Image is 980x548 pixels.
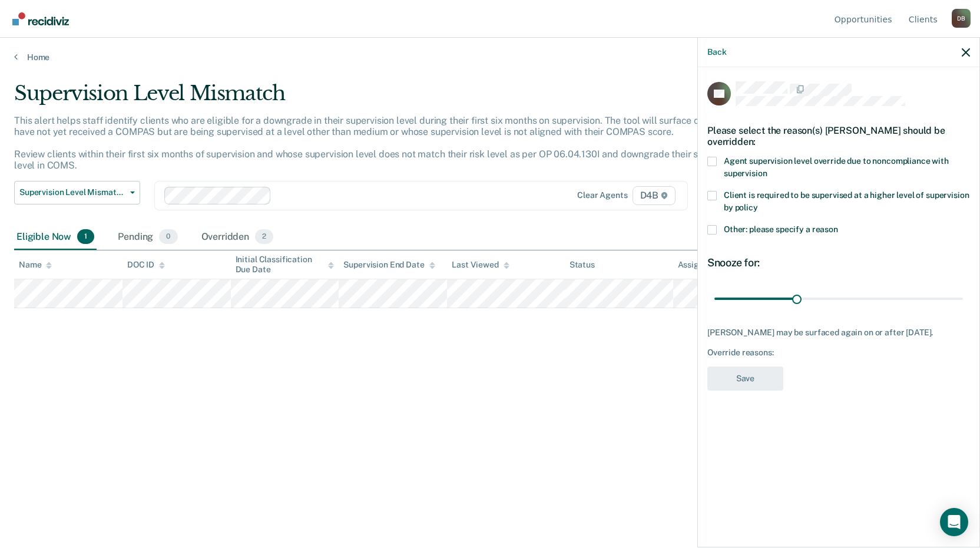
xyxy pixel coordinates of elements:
[707,47,726,57] button: Back
[577,190,627,200] div: Clear agents
[14,115,742,171] p: This alert helps staff identify clients who are eligible for a downgrade in their supervision lev...
[199,225,276,250] div: Overridden
[724,156,949,178] span: Agent supervision level override due to noncompliance with supervision
[14,225,97,250] div: Eligible Now
[236,255,335,275] div: Initial Classification Due Date
[14,52,966,62] a: Home
[159,229,177,245] span: 0
[678,260,733,270] div: Assigned to
[633,186,676,205] span: D4B
[707,328,970,338] div: [PERSON_NAME] may be surfaced again on or after [DATE].
[952,9,971,28] button: Profile dropdown button
[707,256,970,269] div: Snooze for:
[19,260,52,270] div: Name
[14,81,749,115] div: Supervision Level Mismatch
[343,260,435,270] div: Supervision End Date
[940,508,968,536] div: Open Intercom Messenger
[570,260,595,270] div: Status
[707,367,783,391] button: Save
[12,12,69,25] img: Recidiviz
[724,190,969,212] span: Client is required to be supervised at a higher level of supervision by policy
[19,187,125,197] span: Supervision Level Mismatch
[707,348,970,358] div: Override reasons:
[724,225,838,234] span: Other: please specify a reason
[127,260,165,270] div: DOC ID
[707,115,970,157] div: Please select the reason(s) [PERSON_NAME] should be overridden:
[115,225,180,250] div: Pending
[255,229,273,245] span: 2
[452,260,509,270] div: Last Viewed
[952,9,971,28] div: D B
[77,229,94,245] span: 1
